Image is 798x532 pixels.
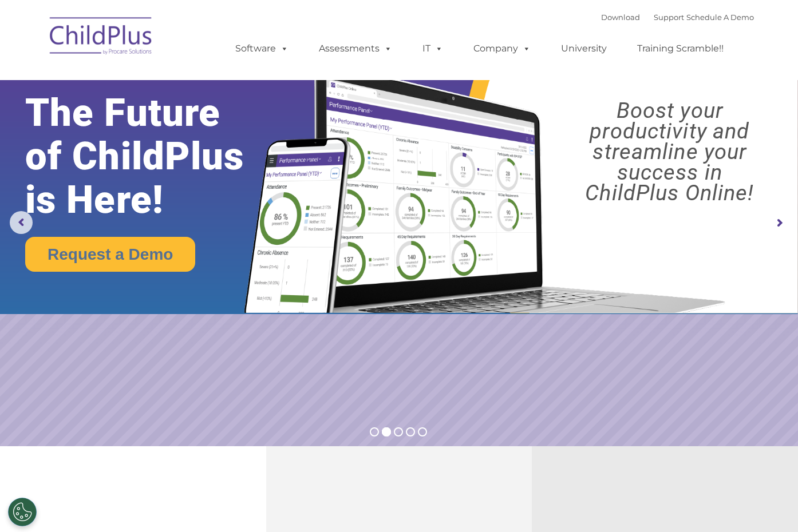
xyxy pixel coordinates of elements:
[551,100,788,203] rs-layer: Boost your productivity and streamline your success in ChildPlus Online!
[601,13,754,22] font: |
[411,37,455,60] a: IT
[224,37,300,60] a: Software
[8,498,37,526] button: Cookies Settings
[601,13,640,22] a: Download
[550,37,618,60] a: University
[25,91,280,221] rs-layer: The Future of ChildPlus is Here!
[307,37,404,60] a: Assessments
[605,408,798,532] iframe: Chat Widget
[44,9,159,66] img: ChildPlus by Procare Solutions
[654,13,684,22] a: Support
[626,37,735,60] a: Training Scramble!!
[25,237,195,272] a: Request a Demo
[462,37,542,60] a: Company
[686,13,754,22] a: Schedule A Demo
